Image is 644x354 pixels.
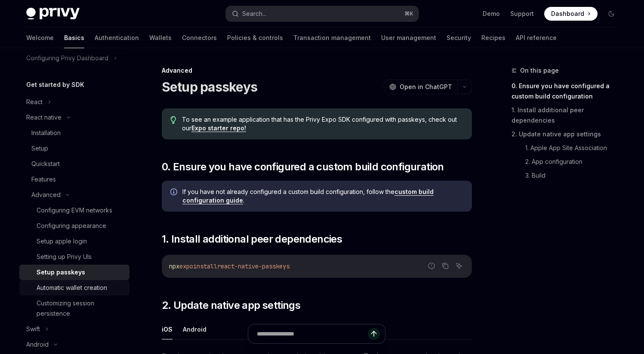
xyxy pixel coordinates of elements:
[19,218,129,234] a: Configuring appearance
[26,339,49,350] div: Android
[404,10,413,17] span: ⌘ K
[19,234,129,249] a: Setup apple login
[447,28,471,48] a: Security
[242,9,266,19] div: Search...
[26,28,54,48] a: Welcome
[37,236,87,246] div: Setup apple login
[37,221,106,231] div: Configuring appearance
[525,141,625,155] a: 1. Apple App Site Association
[26,324,40,334] div: Swift
[19,296,129,321] a: Customizing session persistence
[19,265,129,280] a: Setup passkeys
[37,298,124,319] div: Customizing session persistence
[426,260,437,271] button: Report incorrect code
[37,205,112,215] div: Configuring EVM networks
[149,28,172,48] a: Wallets
[182,28,217,48] a: Connectors
[368,328,380,340] button: Send message
[193,262,217,270] span: install
[483,9,500,18] a: Demo
[520,65,559,76] span: On this page
[510,9,534,18] a: Support
[293,28,371,48] a: Transaction management
[191,124,246,132] a: Expo starter repo!
[227,28,283,48] a: Policies & controls
[440,260,451,271] button: Copy the contents from the code block
[26,8,80,20] img: dark logo
[516,28,557,48] a: API reference
[512,127,625,141] a: 2. Update native app settings
[26,97,43,107] div: React
[384,80,457,94] button: Open in ChatGPT
[400,83,452,91] span: Open in ChatGPT
[182,188,463,205] span: If you have not already configured a custom build configuration, follow the .
[19,125,129,141] a: Installation
[95,28,139,48] a: Authentication
[26,80,84,90] h5: Get started by SDK
[162,299,301,312] span: 2. Update native app settings
[183,319,206,339] button: Android
[179,262,193,270] span: expo
[37,267,85,277] div: Setup passkeys
[37,252,92,262] div: Setting up Privy UIs
[170,116,176,124] svg: Tip
[19,280,129,296] a: Automatic wallet creation
[19,156,129,172] a: Quickstart
[170,188,179,197] svg: Info
[19,141,129,156] a: Setup
[37,283,107,293] div: Automatic wallet creation
[19,249,129,265] a: Setting up Privy UIs
[512,103,625,127] a: 1. Install additional peer dependencies
[217,262,290,270] span: react-native-passkeys
[481,28,505,48] a: Recipes
[162,319,173,339] button: iOS
[453,260,465,271] button: Ask AI
[512,79,625,103] a: 0. Ensure you have configured a custom build configuration
[162,79,258,95] h1: Setup passkeys
[31,143,48,154] div: Setup
[182,115,463,132] span: To see an example application that has the Privy Expo SDK configured with passkeys, check out our
[226,6,419,22] button: Search...⌘K
[525,155,625,169] a: 2. App configuration
[31,128,61,138] div: Installation
[19,172,129,187] a: Features
[31,174,56,185] div: Features
[162,232,342,246] span: 1. Install additional peer dependencies
[544,7,598,21] a: Dashboard
[604,7,618,21] button: Toggle dark mode
[551,9,584,18] span: Dashboard
[31,159,60,169] div: Quickstart
[64,28,84,48] a: Basics
[169,262,179,270] span: npx
[162,160,444,174] span: 0. Ensure you have configured a custom build configuration
[19,203,129,218] a: Configuring EVM networks
[162,66,472,75] div: Advanced
[381,28,436,48] a: User management
[26,112,62,123] div: React native
[525,169,625,182] a: 3. Build
[31,190,61,200] div: Advanced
